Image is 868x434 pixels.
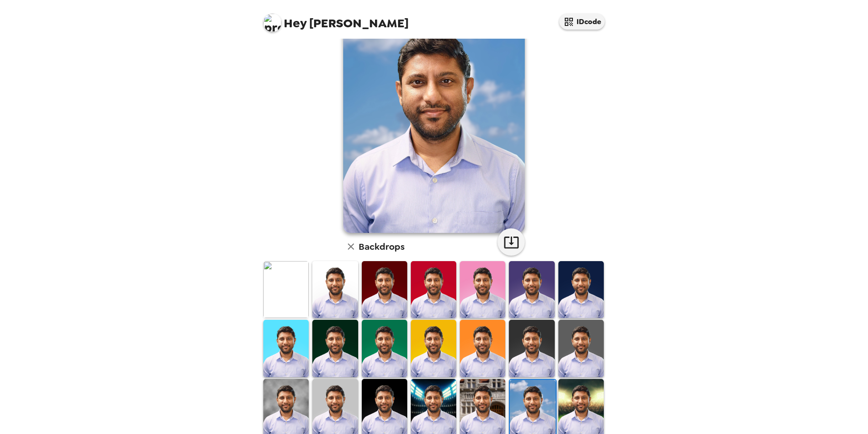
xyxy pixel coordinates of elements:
span: Hey [284,15,306,31]
img: Original [263,261,309,318]
img: profile pic [263,14,281,32]
img: user [343,5,525,233]
span: [PERSON_NAME] [263,9,409,30]
button: IDcode [559,14,605,30]
h6: Backdrops [359,239,404,254]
